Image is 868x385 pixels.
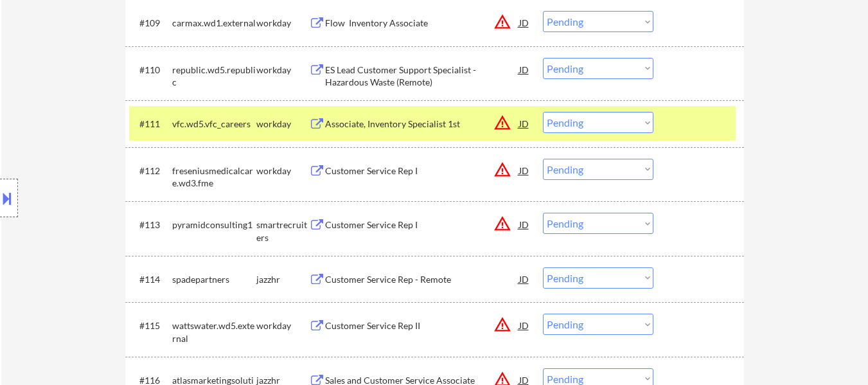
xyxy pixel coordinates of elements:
div: JD [518,112,531,135]
div: workday [256,319,309,332]
div: Customer Service Rep I [325,165,519,177]
div: #115 [139,319,162,332]
div: JD [518,314,531,337]
div: #109 [139,17,162,30]
div: Customer Service Rep I [325,219,519,231]
div: smartrecruiters [256,219,309,244]
button: warning_amber [493,316,511,334]
div: republic.wd5.republic [172,64,256,89]
div: Associate, Inventory Specialist 1st [325,118,519,130]
div: Flow Inventory Associate [325,17,519,30]
div: JD [518,58,531,81]
div: ES Lead Customer Support Specialist - Hazardous Waste (Remote) [325,64,519,89]
div: JD [518,267,531,291]
div: workday [256,118,309,130]
div: JD [518,11,531,34]
button: warning_amber [493,161,511,179]
div: jazzhr [256,273,309,286]
div: carmax.wd1.external [172,17,256,30]
div: JD [518,213,531,236]
div: #110 [139,64,162,76]
button: warning_amber [493,13,511,31]
button: warning_amber [493,215,511,233]
div: workday [256,165,309,177]
div: JD [518,159,531,182]
div: wattswater.wd5.external [172,319,256,345]
button: warning_amber [493,114,511,132]
div: Customer Service Rep - Remote [325,273,519,286]
div: workday [256,64,309,76]
div: workday [256,17,309,30]
div: Customer Service Rep II [325,319,519,332]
